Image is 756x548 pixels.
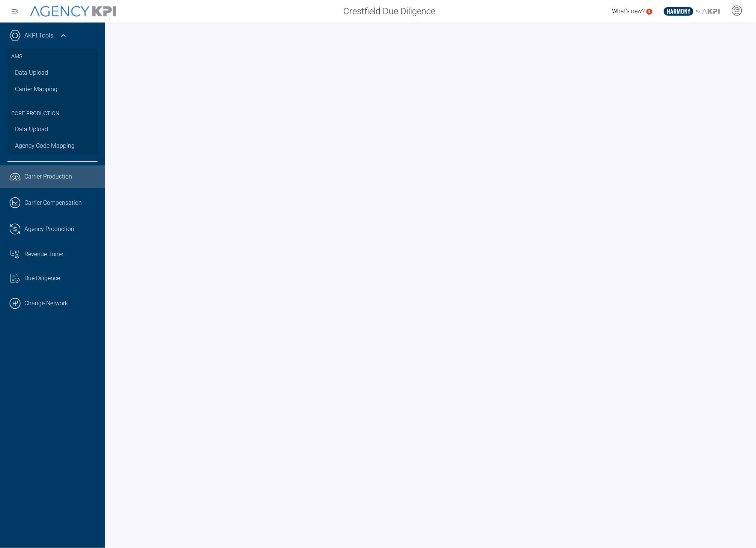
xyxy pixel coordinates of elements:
span: Due Diligence [24,274,60,283]
a: Carrier Mapping [8,81,98,98]
img: AgencyKPI [30,6,116,17]
a: Data Upload [8,121,98,138]
a: 5 [646,9,652,15]
a: AKPI Tools [24,31,53,40]
span: Crestfield Due Diligence [343,5,435,18]
span: Revenue Tuner [24,250,63,259]
span: Carrier Production [24,172,72,181]
text: 5 [648,9,651,14]
a: Agency Code Mapping [8,138,98,154]
h3: Core Production [11,101,94,122]
a: Data Upload [8,65,98,81]
span: What's new? [612,8,645,15]
h3: AMS [11,49,94,65]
